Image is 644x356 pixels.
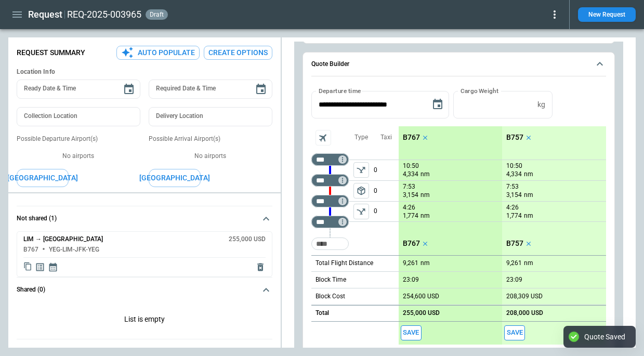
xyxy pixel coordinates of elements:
[116,46,200,60] button: Auto Populate
[403,133,420,142] p: B767
[506,204,519,212] p: 4:26
[506,309,543,317] p: 208,000 USD
[506,133,523,142] p: B757
[17,152,140,161] p: No airports
[148,11,166,18] span: draft
[578,7,636,22] button: New Request
[311,61,349,68] h6: Quote Builder
[17,215,57,222] h6: Not shared (1)
[255,262,266,272] span: Delete quote
[504,325,525,340] button: Save
[35,262,45,272] span: Display detailed quote content
[420,212,430,220] p: nm
[461,86,498,95] label: Cargo Weight
[119,79,139,100] button: Choose date
[353,162,369,178] span: Type of sector
[354,133,368,142] p: Type
[204,46,272,60] button: Create Options
[537,100,545,109] p: kg
[23,236,103,243] h6: LIM → [GEOGRAPHIC_DATA]
[420,170,430,179] p: nm
[403,293,439,300] p: 254,600 USD
[17,302,272,339] p: List is empty
[524,191,533,200] p: nm
[353,204,369,219] button: left aligned
[506,183,519,191] p: 7:53
[17,48,85,57] p: Request Summary
[17,206,272,231] button: Not shared (1)
[251,79,271,100] button: Choose date
[403,183,415,191] p: 7:53
[23,262,32,272] span: Copy quote content
[311,91,606,345] div: Quote Builder
[67,8,141,21] h2: REQ-2025-003965
[17,231,272,277] div: Not shared (1)
[403,309,440,317] p: 255,000 USD
[524,212,533,220] p: nm
[316,292,345,301] p: Block Cost
[17,169,69,187] button: [GEOGRAPHIC_DATA]
[353,183,369,199] button: left aligned
[506,239,523,248] p: B757
[149,169,201,187] button: [GEOGRAPHIC_DATA]
[229,236,266,243] h6: 255,000 USD
[374,160,399,180] p: 0
[17,68,272,76] h6: Location Info
[506,293,543,300] p: 208,309 USD
[311,238,349,250] div: Too short
[399,126,606,345] div: scrollable content
[374,181,399,201] p: 0
[17,302,272,339] div: Not shared (1)
[380,133,392,142] p: Taxi
[316,259,373,268] p: Total Flight Distance
[403,170,418,179] p: 4,334
[149,152,272,161] p: No airports
[506,191,522,200] p: 3,154
[524,170,533,179] p: nm
[49,246,99,253] h6: YEG-LIM-JFK-YEG
[353,204,369,219] span: Type of sector
[311,216,349,228] div: Too short
[506,212,522,220] p: 1,774
[524,259,533,268] p: nm
[311,195,349,207] div: Too short
[403,212,418,220] p: 1,774
[403,239,420,248] p: B767
[403,259,418,267] p: 9,261
[356,186,366,196] span: package_2
[506,162,522,170] p: 10:50
[149,135,272,143] p: Possible Arrival Airport(s)
[311,52,606,76] button: Quote Builder
[316,130,331,146] span: Aircraft selection
[28,8,62,21] h1: Request
[17,286,45,293] h6: Shared (0)
[506,170,522,179] p: 4,334
[506,276,522,284] p: 23:09
[420,259,430,268] p: nm
[584,332,625,341] div: Quote Saved
[420,191,430,200] p: nm
[17,278,272,302] button: Shared (0)
[504,325,525,340] span: Save this aircraft quote and copy details to clipboard
[403,276,419,284] p: 23:09
[353,162,369,178] button: left aligned
[353,183,369,199] span: Type of sector
[374,202,399,221] p: 0
[506,259,522,267] p: 9,261
[403,204,415,212] p: 4:26
[23,246,38,253] h6: B767
[401,325,422,340] button: Save
[319,86,361,95] label: Departure time
[48,262,58,272] span: Display quote schedule
[403,162,419,170] p: 10:50
[17,135,140,143] p: Possible Departure Airport(s)
[427,94,448,115] button: Choose date, selected date is Sep 29, 2025
[311,174,349,187] div: Too short
[401,325,422,340] span: Save this aircraft quote and copy details to clipboard
[403,191,418,200] p: 3,154
[316,310,329,317] h6: Total
[316,275,346,284] p: Block Time
[311,153,349,166] div: Not found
